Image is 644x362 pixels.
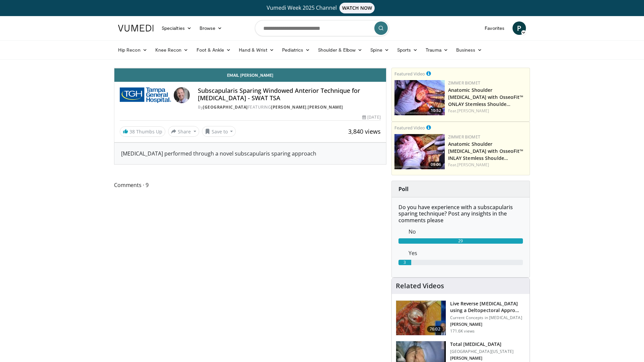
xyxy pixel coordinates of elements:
a: Shoulder & Elbow [314,43,366,57]
span: 09:06 [429,162,443,168]
span: Comments 9 [114,181,386,189]
a: 09:06 [394,134,445,169]
small: Featured Video [394,125,425,131]
a: 38 Thumbs Up [120,126,165,137]
p: [PERSON_NAME] [450,356,514,361]
img: VuMedi Logo [118,25,154,32]
a: Vumedi Week 2025 ChannelWATCH NOW [119,3,525,13]
small: Featured Video [394,71,425,77]
img: 684033_3.png.150x105_q85_crop-smart_upscale.jpg [396,301,446,336]
a: Email [PERSON_NAME] [114,68,386,82]
a: Trauma [422,43,452,57]
p: [PERSON_NAME] [450,322,526,327]
dd: No [404,228,528,236]
a: Pediatrics [278,43,314,57]
strong: Poll [398,185,409,193]
a: 10:52 [394,80,445,115]
img: 68921608-6324-4888-87da-a4d0ad613160.150x105_q85_crop-smart_upscale.jpg [394,80,445,115]
a: Specialties [158,21,196,35]
h4: Related Videos [396,282,444,290]
p: [GEOGRAPHIC_DATA][US_STATE] [450,349,514,354]
div: By FEATURING , [198,104,380,110]
a: [PERSON_NAME] [271,104,307,110]
a: 76:02 Live Reverse [MEDICAL_DATA] using a Deltopectoral Appro… Current Concepts in [MEDICAL_DATA]... [396,300,526,336]
a: Sports [393,43,422,57]
a: [PERSON_NAME] [457,162,489,168]
h6: Do you have experience with a subscapularis sparing technique? Post any insights in the comments ... [398,204,523,224]
span: 3,840 views [348,127,381,135]
h3: Total [MEDICAL_DATA] [450,341,514,348]
a: Knee Recon [151,43,193,57]
h4: Subscapularis Sparing Windowed Anterior Technique for [MEDICAL_DATA] - SWAT TSA [198,87,380,102]
a: Favorites [481,21,508,35]
a: P [513,21,526,35]
input: Search topics, interventions [255,20,389,36]
a: [PERSON_NAME] [308,104,343,110]
div: [DATE] [362,114,380,120]
a: Hip Recon [114,43,151,57]
video-js: Video Player [114,68,386,68]
a: Hand & Wrist [235,43,278,57]
a: Anatomic Shoulder [MEDICAL_DATA] with OsseoFit™ INLAY Stemless Shoulde… [448,141,524,161]
img: 59d0d6d9-feca-4357-b9cd-4bad2cd35cb6.150x105_q85_crop-smart_upscale.jpg [394,134,445,169]
a: Business [452,43,486,57]
div: Feat. [448,108,527,114]
span: 10:52 [429,108,443,114]
p: Current Concepts in [MEDICAL_DATA] [450,315,526,320]
a: [PERSON_NAME] [457,108,489,114]
span: 38 [129,128,135,135]
a: Foot & Ankle [193,43,235,57]
img: Avatar [174,87,190,103]
a: Spine [366,43,393,57]
button: Share [168,126,199,137]
span: 76:02 [427,326,443,333]
div: Feat. [448,162,527,168]
h3: Live Reverse [MEDICAL_DATA] using a Deltopectoral Appro… [450,300,526,314]
img: Tampa General Hospital [120,87,171,103]
dd: Yes [404,249,528,257]
a: Anatomic Shoulder [MEDICAL_DATA] with OsseoFit™ ONLAY Stemless Shoulde… [448,87,524,107]
a: [GEOGRAPHIC_DATA] [203,104,248,110]
span: WATCH NOW [339,3,375,13]
div: 3 [398,260,411,265]
p: 171.6K views [450,328,475,334]
div: 29 [398,238,523,244]
button: Save to [202,126,236,137]
a: Browse [196,21,226,35]
a: Zimmer Biomet [448,134,480,140]
div: [MEDICAL_DATA] performed through a novel subscapularis sparing approach [121,149,379,158]
a: Zimmer Biomet [448,80,480,86]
